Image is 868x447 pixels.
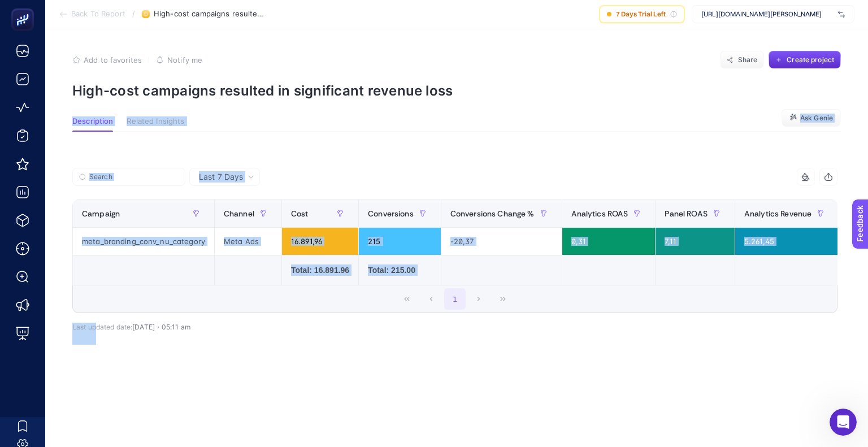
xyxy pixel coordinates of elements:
span: Analytics ROAS [571,209,628,218]
div: -20,37 [441,228,562,255]
span: Create project [787,55,834,64]
span: Channel [224,209,254,218]
button: Ask Genie [782,109,841,127]
button: Related Insights [127,117,184,132]
button: Share [720,51,764,69]
span: Description [72,117,113,126]
input: Search [89,173,179,181]
span: Add to favorites [84,55,142,64]
span: Analytics Revenue [744,209,811,218]
span: Last updated date: [72,323,132,331]
span: Notify me [167,55,202,64]
img: svg%3e [838,8,845,20]
span: Ask Genie [800,114,833,123]
span: Campaign [82,209,120,218]
span: Conversions [368,209,414,218]
span: Share [738,55,758,64]
div: 5.261,45 [735,228,839,255]
button: Create project [769,51,841,69]
span: 7 Days Trial Left [616,10,666,19]
span: Panel ROAS [665,209,707,218]
span: Last 7 Days [199,171,243,183]
span: High-cost campaigns resulted in significant revenue loss [154,10,267,19]
div: 0,31 [562,228,656,255]
div: Total: 215.00 [368,264,432,276]
div: Last 7 Days [72,186,837,331]
div: meta_branding_conv_nu_category [73,228,214,255]
button: Add to favorites [72,55,142,64]
p: High-cost campaigns resulted in significant revenue loss [72,83,841,99]
span: Feedback [7,3,43,12]
button: 1 [444,288,466,310]
span: [DATE]・05:11 am [132,323,190,331]
div: Meta Ads [215,228,281,255]
span: Related Insights [127,117,184,126]
iframe: Intercom live chat [830,409,857,436]
span: Cost [291,209,309,218]
span: Conversions Change % [450,209,535,218]
div: 16.891,96 [282,228,358,255]
div: 7,11 [656,228,734,255]
div: 215 [359,228,441,255]
span: [URL][DOMAIN_NAME][PERSON_NAME] [701,10,834,19]
span: / [132,9,135,18]
button: Description [72,117,113,132]
span: Back To Report [71,10,125,19]
div: Total: 16.891.96 [291,264,349,276]
button: Notify me [156,55,202,64]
